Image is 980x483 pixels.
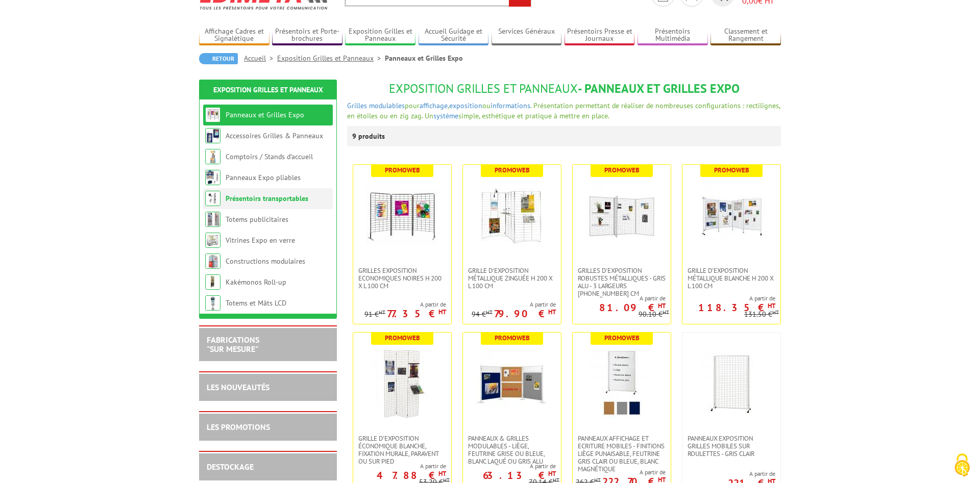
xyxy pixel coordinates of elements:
p: 81.09 € [599,304,666,311]
span: Grille d'exposition métallique Zinguée H 200 x L 100 cm [468,267,556,290]
a: Panneaux & Grilles modulables - liège, feutrine grise ou bleue, blanc laqué ou gris alu [463,435,561,465]
p: 77.35 € [387,311,446,317]
button: Cookies (fenêtre modale) [944,448,980,483]
img: Cookies (fenêtre modale) [949,452,975,478]
a: DESTOCKAGE [207,462,254,472]
a: informations [491,101,530,110]
a: Affichage Cadres et Signalétique [199,27,269,44]
a: Grille d'exposition métallique blanche H 200 x L 100 cm [682,267,780,290]
a: Panneaux et Grilles Expo [226,110,304,119]
a: affichage [420,101,448,110]
a: Grilles [347,101,367,110]
a: LES NOUVEAUTÉS [207,382,269,392]
span: Grilles Exposition Economiques Noires H 200 x L 100 cm [358,267,446,290]
a: Services Généraux [492,27,562,44]
img: Comptoirs / Stands d'accueil [205,149,220,164]
a: Classement et Rangement [710,27,781,44]
a: LES PROMOTIONS [207,422,270,432]
a: Kakémonos Roll-up [226,277,286,287]
img: Panneaux Exposition Grilles mobiles sur roulettes - gris clair [696,348,767,419]
sup: HT [548,469,556,478]
img: Totems publicitaires [205,212,220,227]
p: 63.13 € [483,472,556,478]
b: Promoweb [385,166,420,174]
li: Panneaux et Grilles Expo [385,53,463,63]
h1: - Panneaux et Grilles Expo [347,82,781,95]
span: Exposition Grilles et Panneaux [389,81,578,96]
p: 9 produits [352,126,390,146]
b: Promoweb [495,166,530,174]
span: Panneaux & Grilles modulables - liège, feutrine grise ou bleue, blanc laqué ou gris alu [468,435,556,465]
span: Grille d'exposition économique blanche, fixation murale, paravent ou sur pied [358,435,446,465]
p: 79.90 € [494,311,556,317]
b: Promoweb [495,334,530,342]
a: Panneaux Affichage et Ecriture Mobiles - finitions liège punaisable, feutrine gris clair ou bleue... [573,435,671,473]
b: Promoweb [604,166,640,174]
p: 90.10 € [639,311,669,318]
a: Exposition Grilles et Panneaux [213,85,323,94]
img: Panneaux Expo pliables [205,170,220,185]
a: Exposition Grilles et Panneaux [277,54,385,63]
sup: HT [486,309,493,316]
img: Présentoirs transportables [205,191,220,206]
span: Panneaux Affichage et Ecriture Mobiles - finitions liège punaisable, feutrine gris clair ou bleue... [578,435,666,473]
sup: HT [438,308,446,316]
p: 118.35 € [698,304,775,311]
a: Présentoirs transportables [226,194,308,203]
a: Grille d'exposition économique blanche, fixation murale, paravent ou sur pied [353,435,451,465]
a: Totems publicitaires [226,215,288,224]
a: Constructions modulaires [226,257,305,266]
sup: HT [772,309,779,316]
sup: HT [379,309,385,316]
img: Vitrines Expo en verre [205,233,220,248]
img: Grilles Exposition Economiques Noires H 200 x L 100 cm [366,180,438,251]
img: Grille d'exposition métallique Zinguée H 200 x L 100 cm [476,180,548,251]
img: Grilles d'exposition robustes métalliques - gris alu - 3 largeurs 70-100-120 cm [586,180,657,251]
p: 91 € [364,311,385,318]
a: Panneaux Exposition Grilles mobiles sur roulettes - gris clair [682,435,780,457]
span: A partir de [463,462,556,470]
span: Panneaux Exposition Grilles mobiles sur roulettes - gris clair [688,435,775,457]
span: A partir de [573,294,666,302]
a: Retour [199,53,238,64]
a: FABRICATIONS"Sur Mesure" [207,335,259,354]
span: A partir de [728,470,775,478]
p: 94 € [472,311,493,318]
b: Promoweb [604,334,640,342]
span: pour , ou . Présentation permettant de réaliser de nombreuses configurations : rectilignes, en ét... [347,101,780,120]
a: modulables [369,101,405,110]
img: Grille d'exposition économique blanche, fixation murale, paravent ou sur pied [366,348,438,419]
a: Panneaux Expo pliables [226,173,301,182]
a: Grilles Exposition Economiques Noires H 200 x L 100 cm [353,267,451,290]
img: Panneaux Affichage et Ecriture Mobiles - finitions liège punaisable, feutrine gris clair ou bleue... [586,348,657,419]
a: Exposition Grilles et Panneaux [345,27,415,44]
a: Grille d'exposition métallique Zinguée H 200 x L 100 cm [463,267,561,290]
a: Présentoirs Presse et Journaux [565,27,635,44]
a: Présentoirs et Porte-brochures [272,27,342,44]
img: Panneaux & Grilles modulables - liège, feutrine grise ou bleue, blanc laqué ou gris alu [476,348,548,419]
span: A partir de [353,462,446,470]
sup: HT [548,308,556,316]
a: Vitrines Expo en verre [226,236,295,245]
a: Grilles d'exposition robustes métalliques - gris alu - 3 largeurs [PHONE_NUMBER] cm [573,267,671,297]
p: 47.88 € [377,472,446,478]
b: Promoweb [385,334,420,342]
a: Accueil [244,54,277,63]
span: A partir de [472,300,556,309]
img: Totems et Mâts LCD [205,295,220,311]
img: Grille d'exposition métallique blanche H 200 x L 100 cm [696,180,767,251]
span: A partir de [364,300,446,309]
p: 131.50 € [744,311,779,318]
sup: HT [663,309,669,316]
a: Présentoirs Multimédia [638,27,708,44]
span: A partir de [682,294,775,302]
a: Totems et Mâts LCD [226,298,286,308]
a: exposition [449,101,482,110]
a: Accessoires Grilles & Panneaux [226,131,323,140]
sup: HT [658,301,666,310]
a: Accueil Guidage et Sécurité [419,27,489,44]
sup: HT [768,301,775,310]
a: Comptoirs / Stands d'accueil [226,152,313,161]
b: Promoweb [714,166,749,174]
img: Kakémonos Roll-up [205,274,220,290]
